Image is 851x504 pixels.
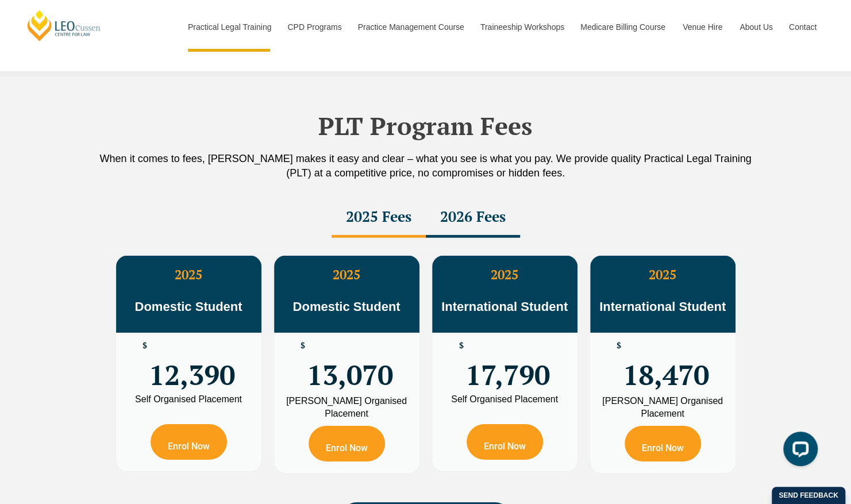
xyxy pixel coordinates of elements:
span: 13,070 [307,341,393,386]
span: $ [459,341,464,350]
a: Venue Hire [674,2,731,52]
div: Self Organised Placement [441,395,569,404]
a: Enrol Now [467,424,543,460]
span: International Student [599,299,726,314]
h3: 2025 [590,267,736,282]
div: 2025 Fees [332,198,426,238]
span: 18,470 [623,341,709,386]
h3: 2025 [116,267,261,282]
a: Practice Management Course [349,2,472,52]
span: $ [143,341,147,350]
h2: PLT Program Fees [98,111,753,140]
a: About Us [731,2,780,52]
h3: 2025 [274,267,419,282]
iframe: LiveChat chat widget [774,427,822,475]
a: Contact [780,2,825,52]
a: Practical Legal Training [179,2,279,52]
a: CPD Programs [279,2,349,52]
span: Domestic Student [292,299,400,314]
div: [PERSON_NAME] Organised Placement [599,395,727,420]
span: International Student [441,299,568,314]
a: Enrol Now [151,424,227,460]
span: 17,790 [465,341,550,386]
a: Enrol Now [625,426,701,461]
div: 2026 Fees [426,198,520,238]
span: $ [617,341,621,350]
span: 12,390 [149,341,235,386]
a: Traineeship Workshops [472,2,572,52]
a: Medicare Billing Course [572,2,674,52]
div: Self Organised Placement [125,395,253,404]
a: Enrol Now [309,426,385,461]
div: [PERSON_NAME] Organised Placement [283,395,411,420]
p: When it comes to fees, [PERSON_NAME] makes it easy and clear – what you see is what you pay. We p... [98,152,753,180]
a: [PERSON_NAME] Centre for Law [26,9,102,42]
span: $ [301,341,305,350]
h3: 2025 [432,267,577,282]
span: Domestic Student [134,299,242,314]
